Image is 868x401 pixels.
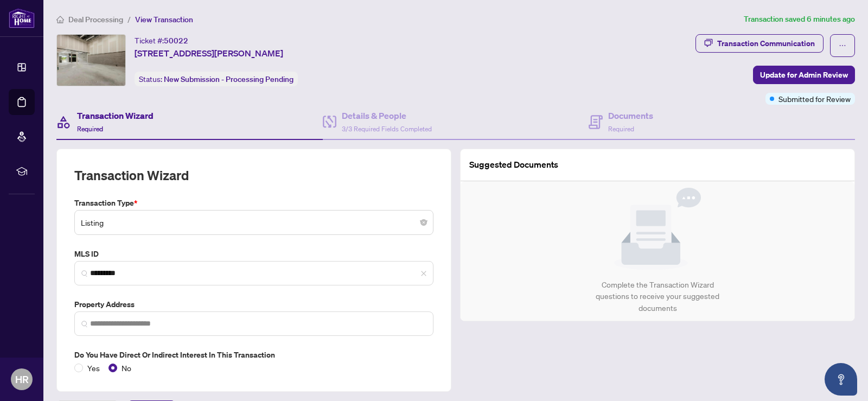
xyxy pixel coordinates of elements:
[117,362,136,374] span: No
[164,36,188,46] span: 50022
[74,298,433,310] label: Property Address
[77,109,154,122] h4: Transaction Wizard
[753,66,855,84] button: Update for Admin Review
[127,13,131,26] li: /
[15,372,29,387] span: HR
[74,248,433,260] label: MLS ID
[469,158,558,171] article: Suggested Documents
[164,74,293,84] span: New Submission - Processing Pending
[825,363,857,396] button: Open asap
[81,270,88,277] img: search_icon
[56,16,64,23] span: home
[74,197,433,209] label: Transaction Type
[9,8,35,28] img: logo
[420,219,427,226] span: close-circle
[342,109,432,122] h4: Details & People
[77,125,103,133] span: Required
[57,35,125,86] img: IMG-X12361733_1.jpg
[74,349,433,361] label: Do you have direct or indirect interest in this transaction
[608,125,634,133] span: Required
[608,109,653,122] h4: Documents
[135,47,283,60] span: [STREET_ADDRESS][PERSON_NAME]
[81,321,88,327] img: search_icon
[135,72,298,86] div: Status:
[342,125,432,133] span: 3/3 Required Fields Completed
[135,15,193,24] span: View Transaction
[74,167,189,184] h2: Transaction Wizard
[83,362,104,374] span: Yes
[584,279,731,315] div: Complete the Transaction Wizard questions to receive your suggested documents
[695,34,824,53] button: Transaction Communication
[744,13,855,26] article: Transaction saved 6 minutes ago
[839,42,846,49] span: ellipsis
[778,93,851,105] span: Submitted for Review
[81,212,427,233] span: Listing
[760,66,848,84] span: Update for Admin Review
[420,270,427,277] span: close
[614,188,701,270] img: Null State Icon
[68,15,123,24] span: Deal Processing
[135,34,188,47] div: Ticket #:
[717,35,815,52] div: Transaction Communication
